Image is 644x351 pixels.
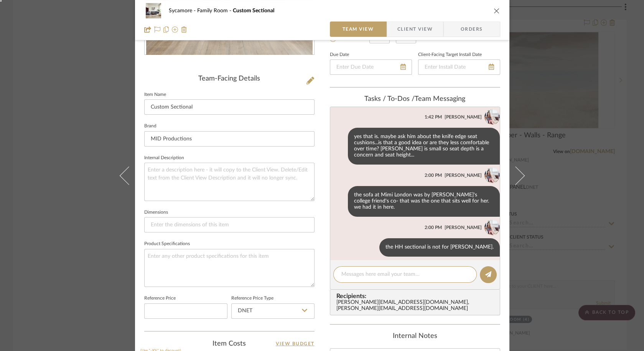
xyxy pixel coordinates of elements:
div: Item Costs [144,339,315,348]
mat-radio-group: Select item type [330,22,369,43]
label: Reference Price [144,297,176,300]
div: the sofa at Mimi London was by [PERSON_NAME]'s college friend's co- that was the one that sits we... [348,186,500,217]
div: [PERSON_NAME][EMAIL_ADDRESS][DOMAIN_NAME] , [PERSON_NAME][EMAIL_ADDRESS][DOMAIN_NAME] [336,300,497,312]
div: the HH sectional is not for [PERSON_NAME]. [379,238,500,257]
div: Team-Facing Details [144,75,315,83]
div: team Messaging [330,95,500,104]
span: Team View [343,21,374,37]
input: Enter Brand [144,131,315,147]
span: Family Room [197,8,233,13]
div: 2:00 PM [425,224,442,231]
label: Internal Description [144,156,184,160]
label: Due Date [330,53,349,57]
div: [PERSON_NAME] [445,114,482,120]
div: [PERSON_NAME] [445,224,482,231]
input: Enter Install Date [418,59,500,75]
label: Product Specifications [144,242,190,246]
label: Dimensions [144,211,168,214]
div: [PERSON_NAME] [445,172,482,179]
div: Internal Notes [330,332,500,341]
img: 443c1879-fc31-41c6-898d-8c8e9b8df45c.jpg [484,168,500,183]
a: View Budget [276,339,315,348]
span: Recipients: [336,293,497,300]
button: close [493,7,500,14]
div: yes that is. maybe ask him about the knife edge seat cushions...is that a good idea or are they l... [348,128,500,165]
span: Tasks / To-Dos / [364,96,415,102]
label: Reference Price Type [231,297,273,300]
img: Remove from project [181,26,187,33]
input: Enter Due Date [330,59,412,75]
label: Brand [144,124,156,128]
div: 1:42 PM [425,114,442,120]
span: Sycamore [169,8,197,13]
span: Orders [452,21,491,37]
div: 2:00 PM [425,172,442,179]
span: Client View [397,21,433,37]
span: Custom Sectional [233,8,274,13]
img: 3a942568-90b6-4840-8d1f-22eeea946c21_48x40.jpg [144,3,163,18]
img: 443c1879-fc31-41c6-898d-8c8e9b8df45c.jpg [484,220,500,235]
input: Enter the dimensions of this item [144,217,315,232]
input: Enter Item Name [144,99,315,115]
img: 443c1879-fc31-41c6-898d-8c8e9b8df45c.jpg [484,109,500,125]
label: Client-Facing Target Install Date [418,53,482,57]
label: Item Name [144,93,166,97]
